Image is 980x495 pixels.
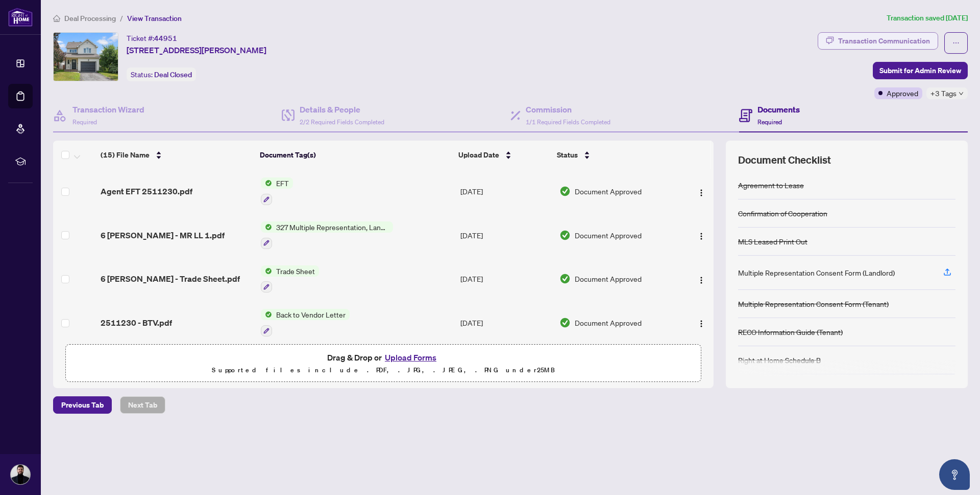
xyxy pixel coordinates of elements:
th: (15) File Name [96,141,256,169]
img: Document Status [559,317,571,328]
button: Logo [693,271,709,287]
th: Document Tag(s) [256,141,455,169]
button: Logo [693,227,709,243]
div: Confirmation of Cooperation [738,208,827,219]
span: home [53,15,60,22]
td: [DATE] [456,257,555,301]
span: ellipsis [952,39,960,47]
th: Upload Date [454,141,553,169]
span: down [959,91,964,96]
button: Logo [693,314,709,331]
div: Multiple Representation Consent Form (Tenant) [738,298,889,309]
span: Trade Sheet [272,265,319,277]
div: Transaction Communication [838,33,930,49]
img: Document Status [559,230,571,241]
button: Submit for Admin Review [873,62,968,79]
img: Logo [697,189,705,197]
span: [STREET_ADDRESS][PERSON_NAME] [127,44,266,56]
span: Previous Tab [61,397,104,413]
button: Transaction Communication [818,32,938,50]
td: [DATE] [456,169,555,213]
img: Status Icon [261,309,272,320]
span: Drag & Drop orUpload FormsSupported files include .PDF, .JPG, .JPEG, .PNG under25MB [66,345,701,382]
h4: Commission [526,103,610,116]
button: Status IconTrade Sheet [261,265,319,293]
img: Logo [697,232,705,240]
span: Document Checklist [738,153,831,167]
span: Approved [887,87,918,99]
span: Deal Processing [64,14,116,23]
div: Status: [127,67,196,81]
span: Back to Vendor Letter [272,309,350,320]
img: logo [8,8,33,27]
span: +3 Tags [930,87,957,99]
button: Status IconBack to Vendor Letter [261,309,350,336]
span: View Transaction [127,14,182,23]
h4: Transaction Wizard [72,103,144,116]
img: Logo [697,276,705,284]
h4: Documents [757,103,800,116]
img: Logo [697,320,705,328]
img: Document Status [559,186,571,197]
h4: Details & People [300,103,384,116]
div: MLS Leased Print Out [738,236,807,247]
th: Status [553,141,676,169]
li: / [120,12,123,24]
button: Previous Tab [53,396,112,414]
button: Next Tab [120,396,165,414]
span: Submit for Admin Review [879,62,961,79]
button: Upload Forms [382,351,439,364]
button: Status Icon327 Multiple Representation, Landlord - Acknowledgement & Consent Disclosure [261,221,393,249]
img: Status Icon [261,177,272,189]
span: 327 Multiple Representation, Landlord - Acknowledgement & Consent Disclosure [272,221,393,233]
span: 2/2 Required Fields Completed [300,118,384,126]
span: 6 [PERSON_NAME] - Trade Sheet.pdf [101,273,240,285]
td: [DATE] [456,301,555,345]
span: Status [557,149,578,161]
div: Multiple Representation Consent Form (Landlord) [738,267,895,278]
span: Document Approved [575,186,642,197]
img: Status Icon [261,265,272,277]
span: Agent EFT 2511230.pdf [101,185,192,197]
span: Required [72,118,97,126]
p: Supported files include .PDF, .JPG, .JPEG, .PNG under 25 MB [72,364,695,376]
article: Transaction saved [DATE] [887,12,968,24]
span: Document Approved [575,230,642,241]
button: Logo [693,183,709,199]
img: Profile Icon [11,465,30,484]
span: Deal Closed [154,70,192,79]
span: (15) File Name [101,149,150,161]
button: Status IconEFT [261,177,293,205]
img: IMG-X12276122_1.jpg [54,33,118,81]
span: Required [757,118,782,126]
span: Document Approved [575,273,642,284]
div: RECO Information Guide (Tenant) [738,326,843,337]
div: Ticket #: [127,32,177,44]
div: Agreement to Lease [738,179,804,191]
img: Document Status [559,273,571,284]
span: 1/1 Required Fields Completed [526,118,610,126]
span: 2511230 - BTV.pdf [101,317,172,329]
button: Open asap [939,459,970,490]
span: 44951 [154,34,177,43]
span: EFT [272,177,293,189]
span: 6 [PERSON_NAME] - MR LL 1.pdf [101,229,225,241]
td: [DATE] [456,213,555,257]
img: Status Icon [261,221,272,233]
div: Right at Home Schedule B [738,354,821,366]
span: Drag & Drop or [327,351,439,364]
span: Document Approved [575,317,642,328]
span: Upload Date [458,149,499,161]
